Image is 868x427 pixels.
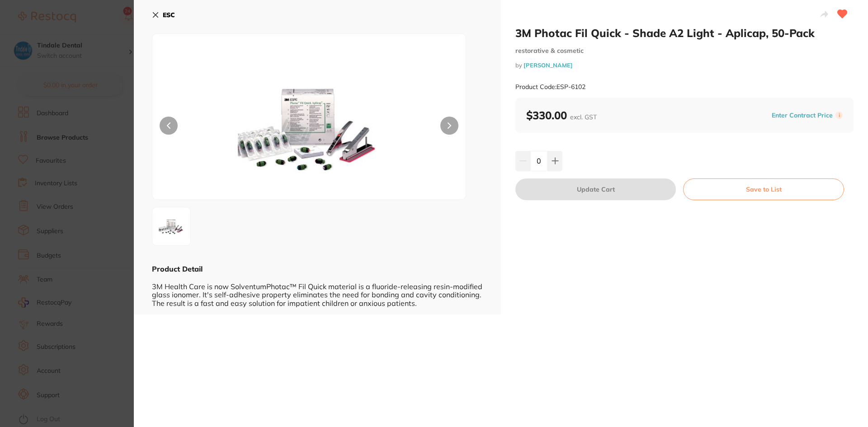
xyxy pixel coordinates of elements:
[515,26,854,40] h2: 3M Photac Fil Quick - Shade A2 Light - Aplicap, 50-Pack
[524,61,573,69] a: [PERSON_NAME]
[515,62,854,69] small: by
[152,7,175,23] button: ESC
[152,264,203,273] b: Product Detail
[515,178,676,200] button: Update Cart
[683,178,844,200] button: Save to List
[215,56,403,199] img: MTAyLmpwZw
[155,210,188,243] img: MTAyLmpwZw
[835,112,843,119] label: i
[163,11,175,19] b: ESC
[769,111,835,120] button: Enter Contract Price
[570,113,597,121] span: excl. GST
[526,108,597,122] b: $330.00
[515,47,854,55] small: restorative & cosmetic
[152,274,483,307] div: 3M Health Care is now SolventumPhotac™ Fil Quick material is a fluoride-releasing resin-modified ...
[515,83,585,91] small: Product Code: ESP-6102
